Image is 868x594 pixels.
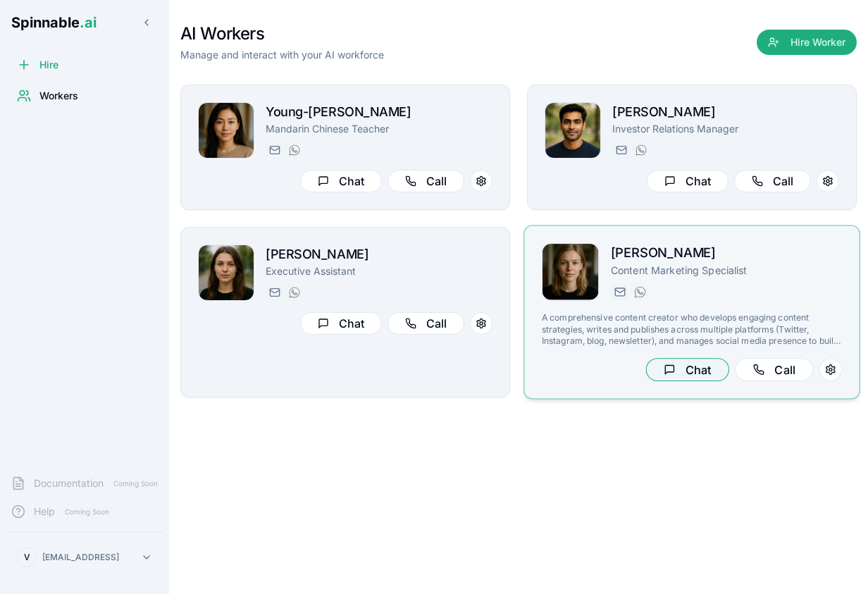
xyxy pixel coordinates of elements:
h2: [PERSON_NAME] [266,245,492,264]
span: Help [34,505,55,519]
button: Call [734,170,811,192]
h2: [PERSON_NAME] [612,102,839,122]
button: Send email to kai.dvorak@getspinnable.ai [612,142,629,159]
button: WhatsApp [285,142,302,159]
button: Send email to sofia@getspinnable.ai [611,283,628,300]
img: Sofia Guðmundsson [542,244,599,300]
span: .ai [80,14,97,31]
button: Send email to young@getspinnable.ai [266,142,283,159]
button: Hire Worker [757,30,857,55]
span: Workers [39,89,78,103]
button: WhatsApp [285,284,302,301]
img: Young-mi Tang [199,103,254,158]
p: Mandarin Chinese Teacher [266,122,492,136]
button: Chat [300,170,382,192]
h2: Young-[PERSON_NAME] [266,102,492,122]
button: Chat [646,358,729,381]
img: WhatsApp [289,144,300,156]
h2: [PERSON_NAME] [611,243,842,264]
p: Investor Relations Manager [612,122,839,136]
button: WhatsApp [631,283,647,300]
p: Executive Assistant [266,264,492,278]
a: Hire Worker [757,37,857,51]
span: Documentation [34,476,104,490]
img: WhatsApp [635,144,647,156]
button: Chat [300,312,382,335]
button: Call [735,358,813,381]
button: Call [387,170,464,192]
button: Send email to dana.allen@getspinnable.ai [266,284,283,301]
img: WhatsApp [289,287,300,298]
p: Content Marketing Specialist [611,264,842,278]
span: V [24,552,30,563]
img: Dana Allen [199,245,254,300]
button: WhatsApp [632,142,649,159]
img: WhatsApp [634,286,645,297]
h1: AI Workers [180,23,384,45]
p: [EMAIL_ADDRESS] [42,552,119,563]
button: Call [387,312,464,335]
span: Coming Soon [109,477,162,490]
img: Kai Dvorak [545,103,600,158]
p: A comprehensive content creator who develops engaging content strategies, writes and publishes ac... [542,312,842,347]
button: V[EMAIL_ADDRESS] [11,543,158,571]
span: Coming Soon [61,505,113,519]
span: Spinnable [11,14,97,31]
button: Chat [647,170,728,192]
p: Manage and interact with your AI workforce [180,48,384,62]
span: Hire [39,58,58,72]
